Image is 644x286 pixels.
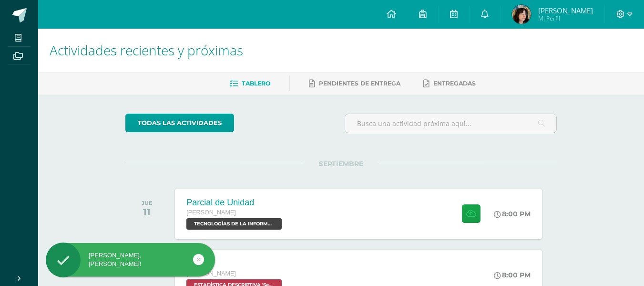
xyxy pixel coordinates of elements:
div: Parcial [186,259,284,269]
div: 8:00 PM [494,210,531,218]
div: JUE [142,200,153,206]
span: [PERSON_NAME] [538,6,593,15]
input: Busca una actividad próxima aquí... [345,114,556,133]
a: Pendientes de entrega [309,76,400,91]
span: Entregadas [433,80,476,87]
span: Tablero [242,80,270,87]
span: TECNOLOGÍAS DE LA INFORMACIÓN Y LA COMUNICACIÓN 5 'Sección B' [186,218,282,230]
img: b6ef4143df946817bdea5984daee0ff1.png [512,5,531,24]
span: SEPTIEMBRE [304,159,378,168]
span: [PERSON_NAME] [186,209,236,216]
div: Parcial de Unidad [186,198,284,208]
a: Entregadas [423,76,476,91]
span: Pendientes de entrega [319,80,400,87]
span: Actividades recientes y próximas [50,41,243,59]
div: [PERSON_NAME], [PERSON_NAME]! [46,251,215,268]
div: 8:00 PM [494,271,531,279]
a: Tablero [230,76,270,91]
a: todas las Actividades [125,114,234,132]
div: 11 [142,206,153,218]
span: Mi Perfil [538,14,593,22]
